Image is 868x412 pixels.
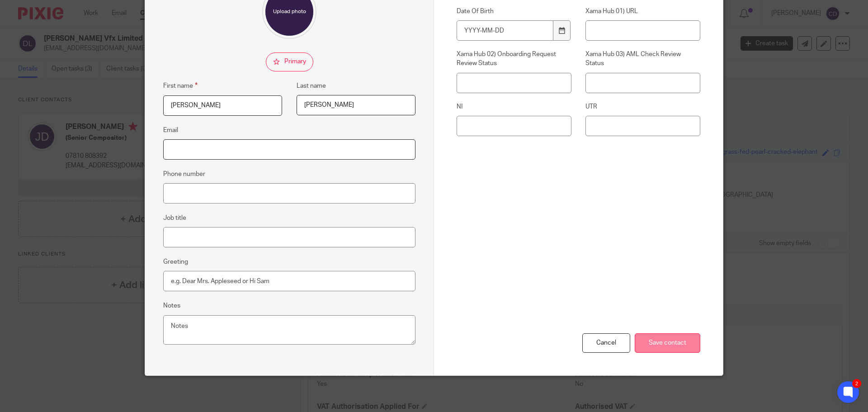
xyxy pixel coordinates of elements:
label: Last name [297,81,326,90]
input: Save contact [635,333,700,353]
input: YYYY-MM-DD [457,20,553,41]
label: Phone number [163,170,205,179]
label: Xama Hub 02) Onboarding Request Review Status [457,50,571,68]
div: Cancel [582,333,630,353]
input: e.g. Dear Mrs. Appleseed or Hi Sam [163,271,415,291]
label: UTR [585,102,700,111]
label: Notes [163,301,180,310]
label: Xama Hub 03) AML Check Review Status [585,50,700,68]
div: 2 [852,379,861,388]
label: First name [163,81,198,91]
label: NI [457,102,571,111]
label: Date Of Birth [457,7,571,16]
label: Greeting [163,257,188,266]
label: Email [163,126,178,135]
label: Job title [163,213,186,223]
label: Xama Hub 01) URL [585,7,700,16]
